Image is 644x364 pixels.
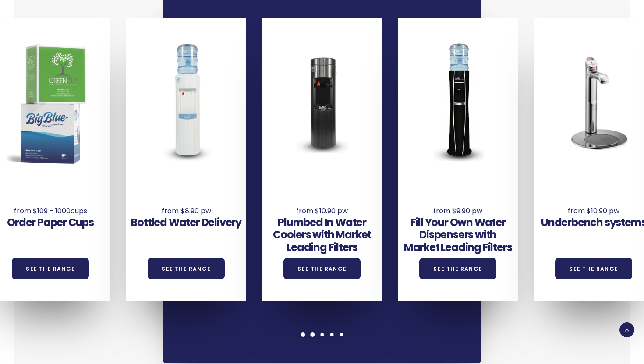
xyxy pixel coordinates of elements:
[283,258,361,279] a: See the Range
[12,258,89,279] a: See the Range
[273,215,371,255] a: Plumbed In Water Coolers with Market Leading Filters
[131,215,241,230] a: Bottled Water Delivery
[148,258,225,279] a: See the Range
[7,215,94,230] a: Order Paper Cups
[555,258,632,279] a: See the Range
[404,215,512,255] a: Fill Your Own Water Dispensers with Market Leading Filters
[419,258,496,279] a: See the Range
[586,306,632,352] iframe: Chatbot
